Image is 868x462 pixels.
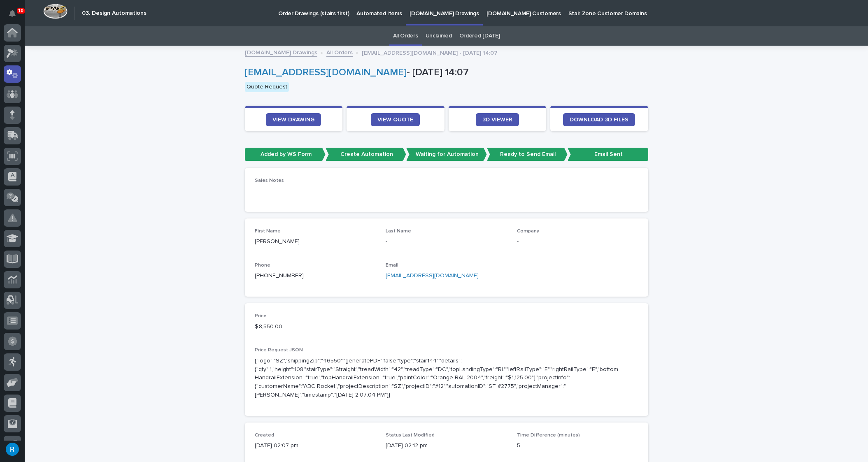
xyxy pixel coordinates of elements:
[386,237,507,246] p: -
[386,433,435,438] span: Status Last Modified
[487,148,568,161] p: Ready to Send Email
[245,47,317,57] a: [DOMAIN_NAME] Drawings
[517,441,638,450] p: 5
[245,67,407,77] a: [EMAIL_ADDRESS][DOMAIN_NAME]
[570,117,628,123] span: DOWNLOAD 3D FILES
[266,113,321,126] a: VIEW DRAWING
[245,148,326,161] p: Added by WS Form
[326,148,406,161] p: Create Automation
[255,433,274,438] span: Created
[426,26,452,46] a: Unclaimed
[459,26,500,46] a: Ordered [DATE]
[362,48,498,57] p: [EMAIL_ADDRESS][DOMAIN_NAME] - [DATE] 14:07
[255,273,304,279] a: [PHONE_NUMBER]
[10,10,21,23] div: Notifications10
[326,47,353,57] a: All Orders
[386,263,398,268] span: Email
[255,313,267,318] span: Price
[255,323,376,331] p: $ 8,550.00
[517,237,638,246] p: -
[386,229,411,234] span: Last Name
[245,82,289,92] div: Quote Request
[255,357,619,399] p: {"logo":"SZ","shippingZip":"46550","generatePDF":false,"type":"stair144","details":{"qty":1,"heig...
[517,229,539,234] span: Company
[43,4,67,19] img: Workspace Logo
[255,263,270,268] span: Phone
[255,178,284,183] span: Sales Notes
[18,8,23,14] p: 10
[517,433,580,438] span: Time Difference (minutes)
[377,117,413,123] span: VIEW QUOTE
[255,441,376,450] p: [DATE] 02:07 pm
[406,148,487,161] p: Waiting for Automation
[393,26,418,46] a: All Orders
[4,441,21,458] button: users-avatar
[386,441,507,450] p: [DATE] 02:12 pm
[255,348,303,353] span: Price Request JSON
[272,117,314,123] span: VIEW DRAWING
[245,67,645,79] p: - [DATE] 14:07
[82,10,147,17] h2: 03. Design Automations
[4,5,21,22] button: Notifications
[568,148,648,161] p: Email Sent
[476,113,519,126] a: 3D VIEWER
[255,237,376,246] p: [PERSON_NAME]
[563,113,635,126] a: DOWNLOAD 3D FILES
[371,113,420,126] a: VIEW QUOTE
[482,117,512,123] span: 3D VIEWER
[386,273,479,279] a: [EMAIL_ADDRESS][DOMAIN_NAME]
[255,229,281,234] span: First Name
